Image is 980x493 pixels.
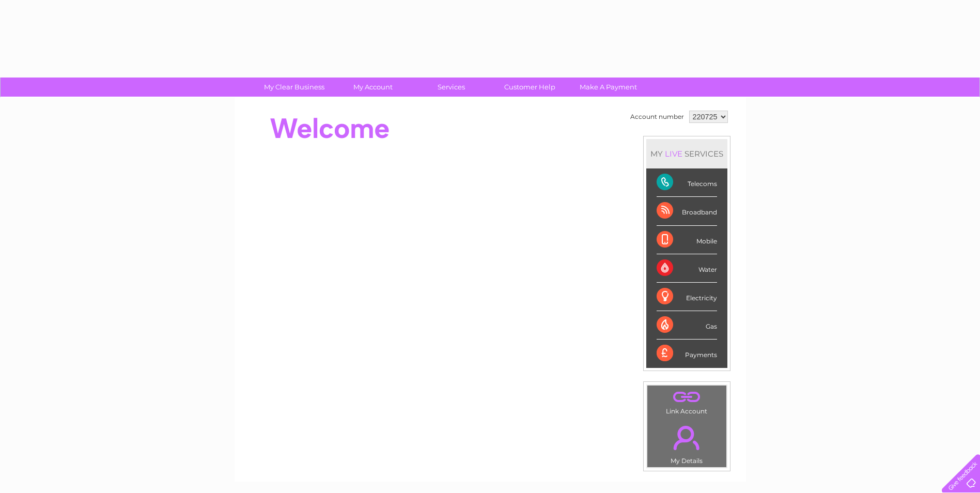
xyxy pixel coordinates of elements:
div: MY SERVICES [646,139,727,168]
div: Gas [657,311,717,340]
div: Mobile [657,226,717,254]
div: Electricity [657,283,717,311]
div: Payments [657,340,717,367]
div: LIVE [663,149,685,159]
td: My Details [647,417,727,468]
a: . [650,420,724,456]
a: . [650,388,724,406]
div: Water [657,254,717,283]
a: My Account [330,78,415,97]
td: Link Account [647,385,727,418]
div: Telecoms [657,168,717,197]
td: Account number [628,108,687,126]
a: Services [409,78,494,97]
a: Customer Help [487,78,572,97]
div: Broadband [657,197,717,225]
a: My Clear Business [252,78,337,97]
a: Make A Payment [566,78,651,97]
